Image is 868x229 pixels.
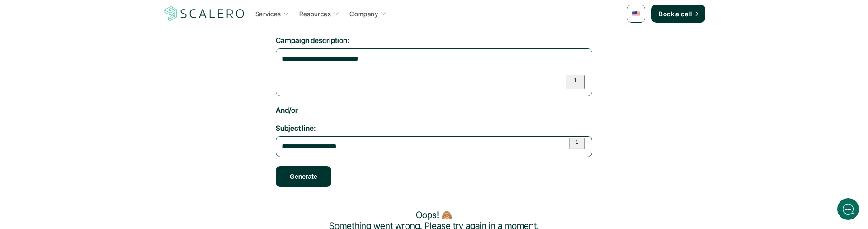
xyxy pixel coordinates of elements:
[651,5,705,23] a: Book a call
[14,120,167,138] button: New conversation
[837,198,859,220] iframe: gist-messenger-bubble-iframe
[276,166,331,187] button: Generate
[75,171,114,177] span: We run on Gist
[58,125,108,133] span: New conversation
[299,9,331,19] p: Resources
[659,9,692,19] p: Book a call
[349,9,378,19] p: Company
[276,136,592,157] textarea: To enrich screen reader interactions, please activate Accessibility in Grammarly extension settings
[276,105,592,114] label: And/or
[14,44,167,58] h1: Hi! Welcome to [GEOGRAPHIC_DATA].
[255,9,281,19] p: Services
[276,48,592,96] textarea: To enrich screen reader interactions, please activate Accessibility in Grammarly extension settings
[276,124,592,133] label: Subject line:
[163,5,246,22] img: Scalero company logotype
[14,60,167,104] h2: Let us know if we can help with lifecycle marketing.
[276,36,592,45] label: Campaign description:
[163,5,246,22] a: Scalero company logotype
